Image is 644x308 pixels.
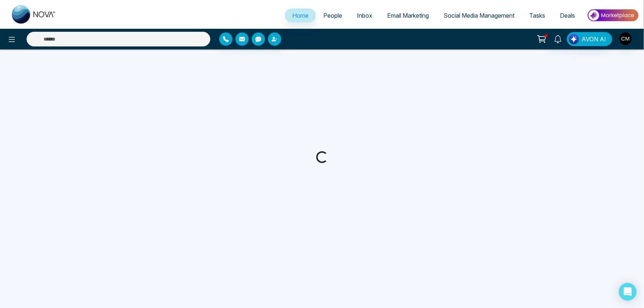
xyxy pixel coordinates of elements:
span: Social Media Management [444,12,514,19]
span: People [323,12,342,19]
a: Tasks [522,8,552,23]
button: AVON AI [567,32,612,46]
a: People [316,8,349,23]
span: Inbox [357,12,372,19]
a: Email Marketing [380,8,436,23]
img: Market-place.gif [586,7,640,24]
div: Open Intercom Messenger [619,283,637,301]
span: AVON AI [582,35,606,44]
a: Inbox [349,8,380,23]
span: Deals [560,12,575,19]
span: Email Marketing [387,12,429,19]
a: Social Media Management [436,8,522,23]
img: Nova CRM Logo [12,5,56,24]
span: Tasks [529,12,545,19]
img: Lead Flow [569,34,579,44]
a: Deals [552,8,582,23]
a: Home [285,8,316,23]
span: Home [292,12,309,19]
img: User Avatar [619,32,632,45]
